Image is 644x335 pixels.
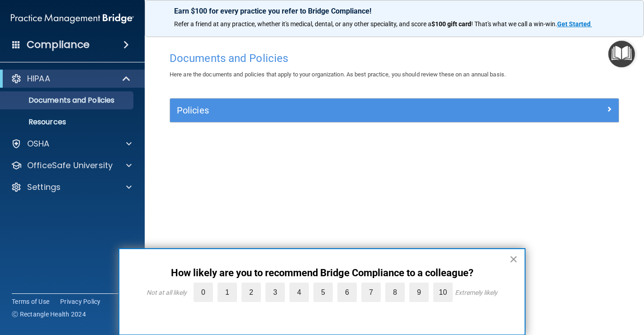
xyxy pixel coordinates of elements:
[241,283,261,302] label: 2
[265,283,285,302] label: 3
[313,283,333,302] label: 5
[12,310,86,319] span: Ⓒ Rectangle Health 2024
[147,289,187,296] div: Not at all likely
[12,297,49,306] a: Terms of Use
[6,118,129,127] p: Resources
[385,283,405,302] label: 8
[27,160,113,171] p: OfficeSafe University
[11,9,134,28] img: PMB logo
[137,267,507,279] p: How likely are you to recommend Bridge Compliance to a colleague?
[170,52,619,64] h4: Documents and Policies
[27,182,61,193] p: Settings
[27,138,50,149] p: OSHA
[431,20,471,28] strong: $100 gift card
[471,20,557,28] span: ! That's what we call a win-win.
[60,297,101,306] a: Privacy Policy
[170,71,506,78] span: Here are the documents and policies that apply to your organization. As best practice, you should...
[608,41,635,67] button: Open Resource Center
[455,289,497,296] div: Extremely likely
[218,283,237,302] label: 1
[177,105,500,115] h5: Policies
[194,283,213,302] label: 0
[6,96,129,105] p: Documents and Policies
[174,7,615,15] p: Earn $100 for every practice you refer to Bridge Compliance!
[27,73,50,84] p: HIPAA
[409,283,429,302] label: 9
[27,38,90,51] h4: Compliance
[289,283,309,302] label: 4
[361,283,381,302] label: 7
[557,20,591,28] strong: Get Started
[174,20,431,28] span: Refer a friend at any practice, whether it's medical, dental, or any other speciality, and score a
[337,283,357,302] label: 6
[509,252,518,266] button: Close
[433,283,453,302] label: 10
